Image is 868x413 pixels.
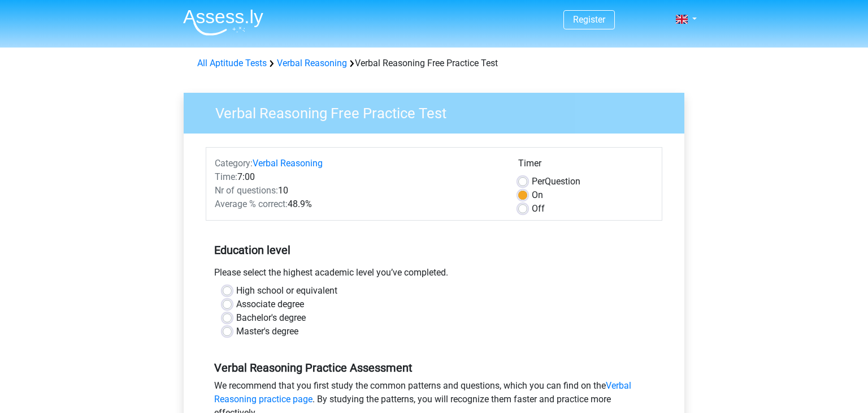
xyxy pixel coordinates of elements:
a: Register [573,14,605,25]
span: Time: [215,171,237,182]
h5: Verbal Reasoning Practice Assessment [214,361,654,375]
div: Timer [518,157,653,175]
span: Per [532,176,545,187]
span: Nr of questions: [215,185,278,196]
label: On [532,188,543,202]
div: 48.9% [206,197,510,211]
h3: Verbal Reasoning Free Practice Test [202,100,676,122]
span: Category: [215,158,253,169]
label: Question [532,175,580,188]
a: Verbal Reasoning [277,58,347,68]
label: Associate degree [236,298,304,311]
div: Verbal Reasoning Free Practice Test [193,57,675,70]
a: All Aptitude Tests [197,58,267,68]
span: Average % correct: [215,199,288,209]
label: Bachelor's degree [236,311,306,325]
label: High school or equivalent [236,284,337,298]
div: Please select the highest academic level you’ve completed. [206,266,662,284]
div: 10 [206,184,510,197]
label: Off [532,202,545,216]
h5: Education level [214,239,654,261]
div: 7:00 [206,170,510,184]
label: Master's degree [236,325,298,338]
a: Verbal Reasoning [253,158,323,169]
img: Assessly [183,9,263,36]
